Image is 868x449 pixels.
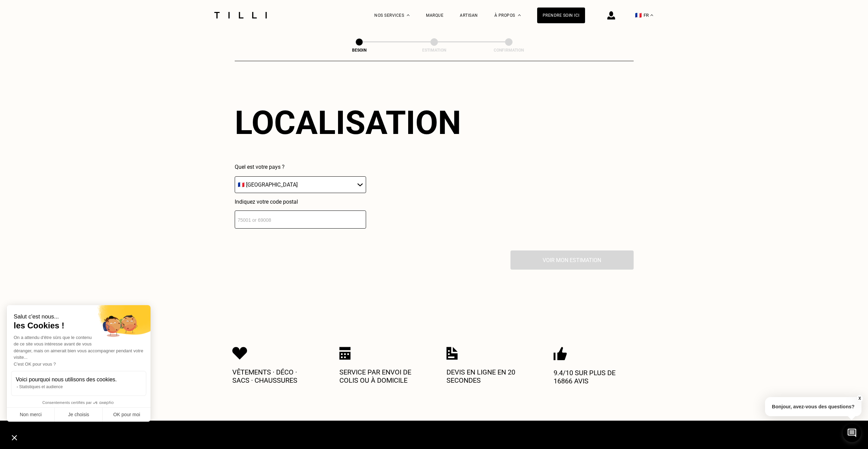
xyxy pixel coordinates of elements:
[426,13,443,18] a: Marque
[339,347,351,360] img: Icon
[400,48,468,53] div: Estimation
[607,11,615,19] img: icône connexion
[635,12,642,18] span: 🇫🇷
[650,14,653,16] img: menu déroulant
[235,210,366,229] input: 75001 or 69008
[765,397,861,416] p: Bonjour, avez-vous des questions?
[407,14,410,16] img: Menu déroulant
[537,8,585,23] a: Prendre soin ici
[232,368,314,384] p: Vêtements · Déco · Sacs · Chaussures
[339,368,422,384] p: Service par envoi de colis ou à domicile
[235,104,461,142] div: Localisation
[446,347,458,360] img: Icon
[460,13,478,18] a: Artisan
[325,48,393,53] div: Besoin
[518,14,521,16] img: Menu déroulant à propos
[475,48,543,53] div: Confirmation
[212,12,269,18] img: Logo du service de couturière Tilli
[856,395,863,402] button: X
[235,199,366,205] p: Indiquez votre code postal
[446,368,529,384] p: Devis en ligne en 20 secondes
[554,347,567,360] img: Icon
[554,369,636,385] p: 9.4/10 sur plus de 16866 avis
[235,164,366,170] p: Quel est votre pays ?
[232,347,247,360] img: Icon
